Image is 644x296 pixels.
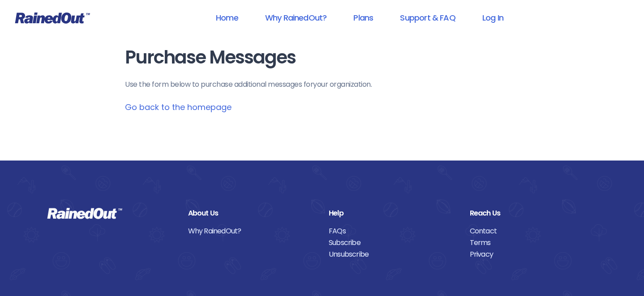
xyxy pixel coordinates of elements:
[125,47,519,68] h1: Purchase Messages
[470,237,597,249] a: Terms
[125,79,519,90] p: Use the form below to purchase additional messages for your organization .
[388,8,467,28] a: Support & FAQ
[204,8,250,28] a: Home
[188,207,316,219] div: About Us
[342,8,385,28] a: Plans
[329,237,456,249] a: Subscribe
[329,207,456,219] div: Help
[329,225,456,237] a: FAQs
[125,101,232,113] a: Go back to the homepage
[471,8,515,28] a: Log In
[470,225,597,237] a: Contact
[470,249,597,260] a: Privacy
[188,225,316,237] a: Why RainedOut?
[253,8,339,28] a: Why RainedOut?
[329,249,456,260] a: Unsubscribe
[470,207,597,219] div: Reach Us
